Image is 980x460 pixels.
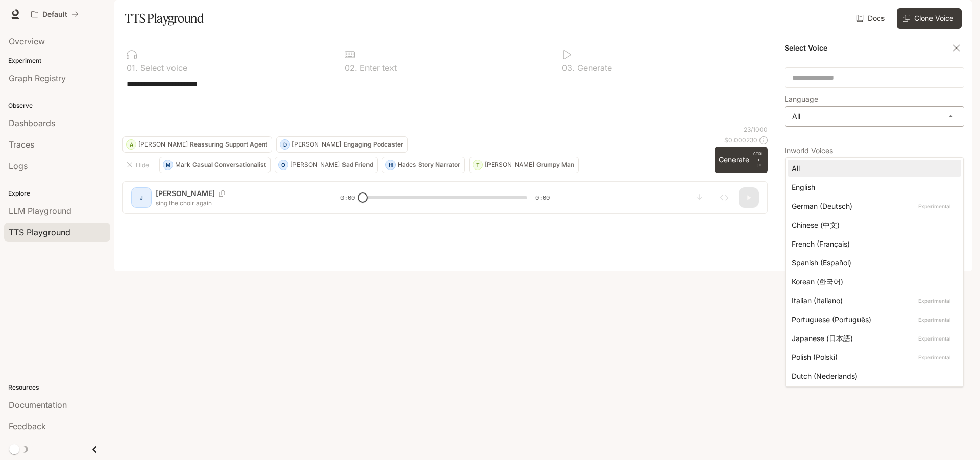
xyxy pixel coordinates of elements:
p: Experimental [916,334,953,343]
div: Chinese (中文) [792,220,953,230]
p: Experimental [916,296,953,305]
p: Experimental [916,202,953,211]
div: Portuguese (Português) [792,314,953,325]
div: Polish (Polski) [792,352,953,362]
div: All [792,163,953,174]
div: Dutch (Nederlands) [792,371,953,381]
p: Experimental [916,353,953,362]
p: Experimental [916,315,953,324]
div: Korean (한국어) [792,276,953,287]
div: German (Deutsch) [792,201,953,211]
div: French (Français) [792,238,953,249]
div: Spanish (Español) [792,257,953,268]
div: Italian (Italiano) [792,295,953,306]
div: English [792,182,953,192]
div: Japanese (日本語) [792,333,953,344]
